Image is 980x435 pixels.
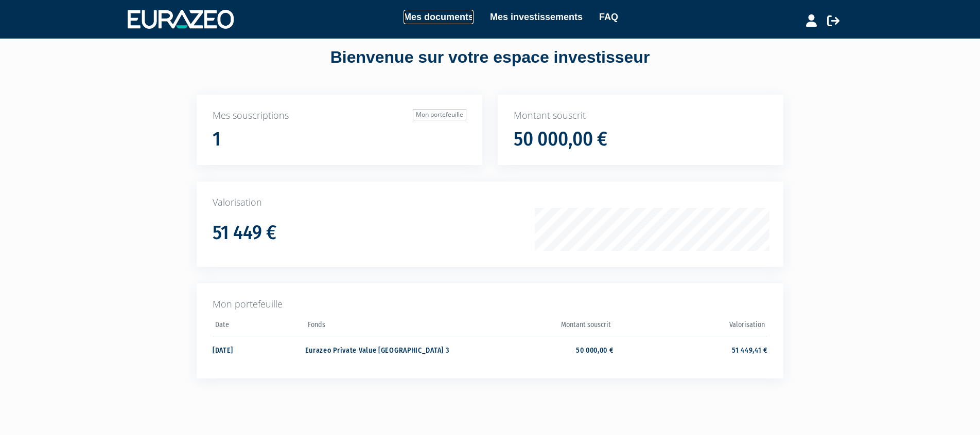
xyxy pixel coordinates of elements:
p: Valorisation [213,196,767,209]
td: 50 000,00 € [459,336,613,363]
h1: 50 000,00 € [514,129,607,150]
th: Date [213,317,305,336]
td: Eurazeo Private Value [GEOGRAPHIC_DATA] 3 [305,336,459,363]
p: Montant souscrit [514,109,767,122]
a: Mes documents [404,10,474,24]
th: Fonds [305,317,459,336]
p: Mon portefeuille [213,298,767,311]
th: Valorisation [614,317,767,336]
h1: 1 [213,129,221,150]
h1: 51 449 € [213,222,276,244]
img: 1732889491-logotype_eurazeo_blanc_rvb.png [128,10,234,28]
td: [DATE] [213,336,305,363]
td: 51 449,41 € [614,336,767,363]
a: Mes investissements [490,10,583,24]
th: Montant souscrit [459,317,613,336]
p: Mes souscriptions [213,109,466,122]
div: Bienvenue sur votre espace investisseur [173,46,807,69]
a: Mon portefeuille [413,109,466,120]
a: FAQ [599,10,618,24]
